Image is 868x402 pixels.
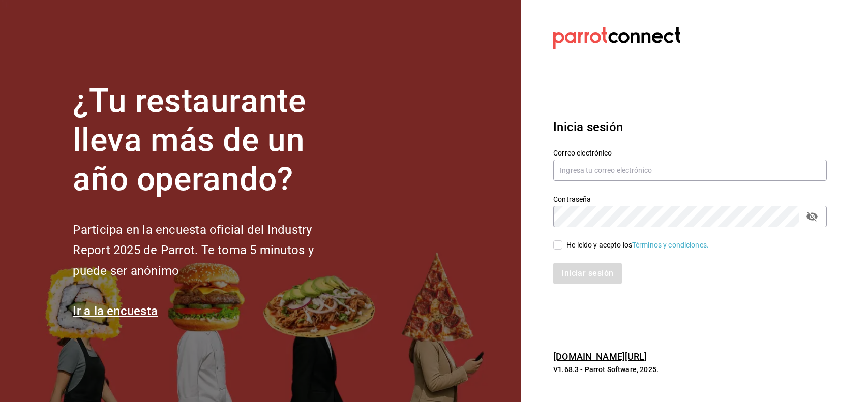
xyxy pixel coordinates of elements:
[553,149,827,157] label: Correo electrónico
[566,240,709,251] div: He leído y acepto los
[73,82,347,199] h1: ¿Tu restaurante lleva más de un año operando?
[632,241,709,249] a: Términos y condiciones.
[803,208,821,225] button: passwordField
[553,196,827,203] label: Contraseña
[553,364,827,375] p: V1.68.3 - Parrot Software, 2025.
[73,304,158,318] a: Ir a la encuesta
[553,351,647,362] a: [DOMAIN_NAME][URL]
[553,118,827,136] h3: Inicia sesión
[73,220,347,282] h2: Participa en la encuesta oficial del Industry Report 2025 de Parrot. Te toma 5 minutos y puede se...
[553,160,827,181] input: Ingresa tu correo electrónico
